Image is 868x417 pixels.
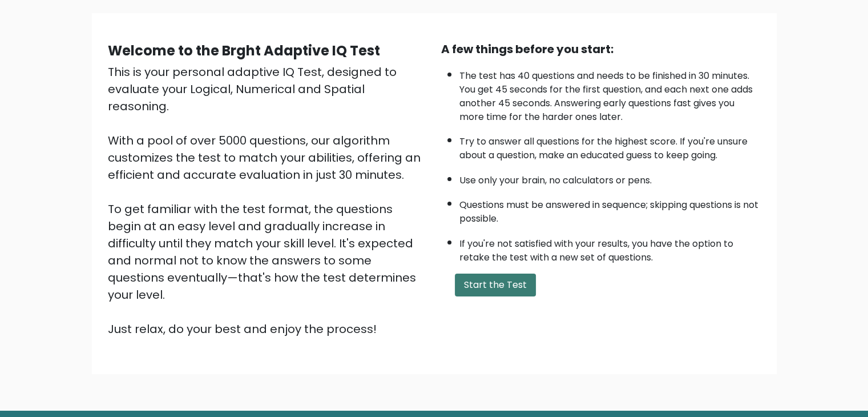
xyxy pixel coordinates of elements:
[441,41,761,58] div: A few things before you start:
[459,129,761,162] li: Try to answer all questions for the highest score. If you're unsure about a question, make an edu...
[459,193,761,226] li: Questions must be answered in sequence; skipping questions is not possible.
[455,274,536,296] button: Start the Test
[459,168,761,187] li: Use only your brain, no calculators or pens.
[459,63,761,124] li: The test has 40 questions and needs to be finished in 30 minutes. You get 45 seconds for the firs...
[108,63,427,338] div: This is your personal adaptive IQ Test, designed to evaluate your Logical, Numerical and Spatial ...
[108,41,380,60] b: Welcome to the Brght Adaptive IQ Test
[459,231,761,264] li: If you're not satisfied with your results, you have the option to retake the test with a new set ...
